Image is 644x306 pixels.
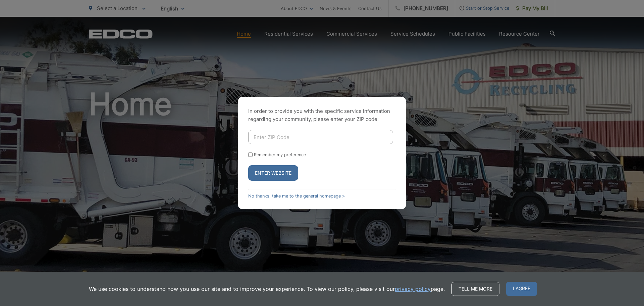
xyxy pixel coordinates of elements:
[451,282,499,296] a: Tell me more
[89,285,445,293] p: We use cookies to understand how you use our site and to improve your experience. To view our pol...
[506,282,537,296] span: I agree
[395,285,431,293] a: privacy policy
[254,152,306,157] label: Remember my preference
[248,193,345,199] a: No thanks, take me to the general homepage >
[248,107,396,123] p: In order to provide you with the specific service information regarding your community, please en...
[248,165,298,181] button: Enter Website
[248,130,393,144] input: Enter ZIP Code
